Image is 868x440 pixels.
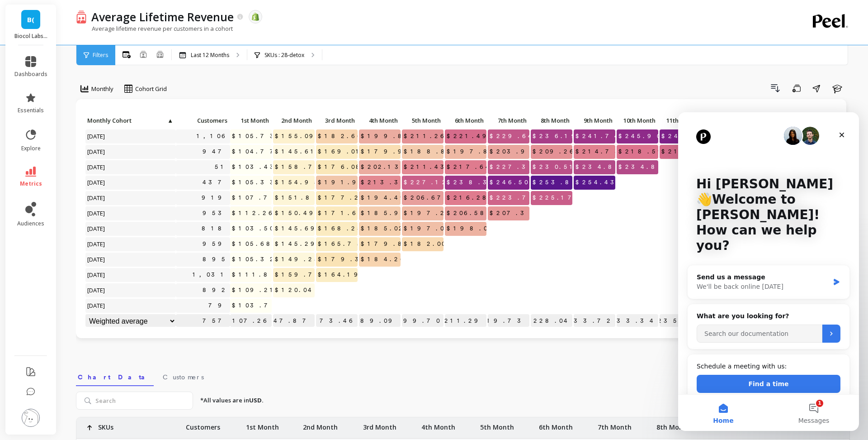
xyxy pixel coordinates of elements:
span: $145.29 [273,237,323,251]
span: $171.62 [316,206,367,220]
span: [DATE] [85,176,108,189]
a: 892 [201,283,230,297]
span: metrics [20,180,42,187]
p: $233.34 [617,314,658,328]
span: $105.33 [230,176,282,189]
span: [DATE] [85,191,108,205]
span: $221.49 [445,129,495,143]
span: $182.00 [402,237,449,251]
span: audiences [17,220,44,227]
a: 919 [200,191,230,205]
span: $254.43 [574,176,623,189]
a: 895 [201,253,230,266]
p: $173.46 [316,314,358,328]
span: $104.77 [230,145,282,158]
span: $191.91 [316,176,371,189]
span: explore [21,145,41,152]
span: $168.28 [316,222,369,235]
p: $211.29 [445,314,486,328]
strong: USD. [249,396,264,404]
span: Monthly [91,85,113,93]
p: 8th Month [656,417,690,432]
span: $145.69 [273,222,323,235]
span: 3rd Month [318,117,355,124]
span: Monthly Cohort [87,117,166,124]
span: $105.32 [230,253,278,266]
div: Toggle SortBy [401,114,444,128]
span: $209.26 [531,145,578,158]
span: $227.12 [402,176,451,189]
span: Filters [93,52,108,59]
img: profile picture [22,409,40,427]
span: 11th Month [661,117,698,124]
span: $154.95 [273,176,323,189]
p: 6th Month [445,114,486,127]
span: $179.38 [316,253,377,266]
p: $219.73 [488,314,529,328]
p: 1st Month [246,417,279,432]
span: $103.43 [230,160,282,174]
p: Customers [186,417,220,432]
p: $235.74 [660,314,701,328]
span: $112.26 [230,206,277,220]
p: 4th Month [359,114,401,127]
span: $236.19 [531,129,584,143]
p: 7th Month [598,417,632,432]
span: $105.73 [230,129,282,143]
span: $230.51 [531,160,579,174]
div: Toggle SortBy [444,114,487,128]
span: $185.94 [359,206,412,220]
span: ▲ [166,117,173,124]
iframe: Intercom live chat [678,112,859,431]
div: Toggle SortBy [530,114,573,128]
span: 7th Month [490,117,527,124]
span: $107.74 [230,191,281,205]
span: $179.96 [359,145,416,158]
span: $188.86 [402,145,459,158]
span: $177.25 [316,191,369,205]
p: Average lifetime revenue per customers in a cohort [76,24,233,33]
p: 8th Month [531,114,572,127]
a: 437 [201,176,230,189]
span: [DATE] [85,145,108,158]
img: header icon [76,10,87,23]
a: 1,031 [191,268,230,282]
p: $147.87 [273,314,315,328]
span: 5th Month [404,117,441,124]
span: $145.61 [273,145,320,158]
a: 818 [200,222,230,235]
span: $216.28 [445,191,495,205]
span: $227.38 [488,160,543,174]
span: $206.67 [402,191,449,205]
p: Last 12 Months [191,52,229,59]
span: $241.74 [574,129,623,143]
span: $223.72 [488,191,540,205]
span: $103.50 [230,222,277,235]
span: $234.87 [574,160,630,174]
p: 11th Month [660,114,701,127]
span: 2nd Month [275,117,312,124]
div: Toggle SortBy [85,114,128,128]
span: [DATE] [85,222,108,235]
span: dashboards [14,71,47,78]
span: [DATE] [85,253,108,266]
span: [DATE] [85,160,108,174]
span: $246.50 [488,176,532,189]
span: $217.64 [445,160,494,174]
a: 953 [201,206,230,220]
span: B( [27,14,34,25]
p: $199.70 [402,314,443,328]
span: $211.43 [402,160,453,174]
span: $185.02 [359,222,407,235]
span: $151.85 [273,191,324,205]
span: Customers [178,117,227,124]
span: $111.84 [230,268,282,282]
span: 4th Month [361,117,398,124]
